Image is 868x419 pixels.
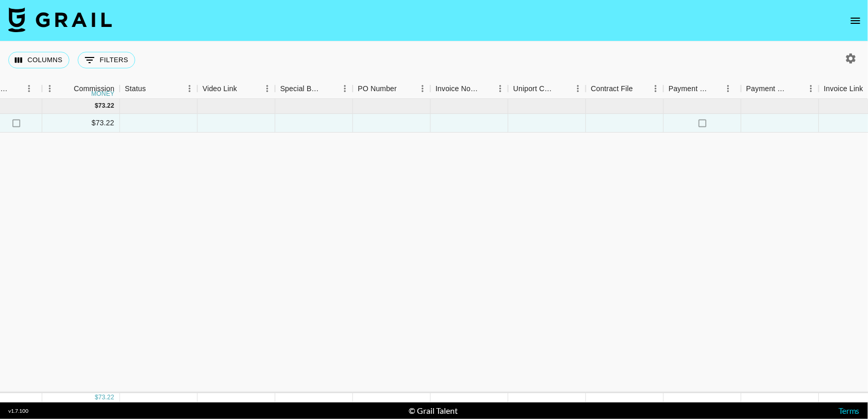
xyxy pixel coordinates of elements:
[591,79,633,99] div: Contract File
[648,81,663,96] button: Menu
[120,79,197,99] div: Status
[42,114,120,133] div: $73.22
[478,81,493,96] button: Sort
[98,393,114,402] div: 73.22
[669,79,709,99] div: Payment Sent
[803,81,819,96] button: Menu
[513,79,556,99] div: Uniport Contact Email
[508,79,586,99] div: Uniport Contact Email
[633,81,647,96] button: Sort
[237,81,252,96] button: Sort
[197,79,275,99] div: Video Link
[586,79,663,99] div: Contract File
[78,52,135,68] button: Show filters
[493,81,508,96] button: Menu
[397,81,411,96] button: Sort
[74,79,115,99] div: Commission
[323,81,337,96] button: Sort
[663,79,741,99] div: Payment Sent
[146,81,161,96] button: Sort
[430,79,508,99] div: Invoice Notes
[98,102,114,110] div: 73.22
[182,81,197,96] button: Menu
[556,81,570,96] button: Sort
[60,81,74,96] button: Sort
[21,81,37,96] button: Menu
[8,7,112,32] img: Grail Talent
[202,79,237,99] div: Video Link
[353,79,430,99] div: PO Number
[415,81,430,96] button: Menu
[741,79,819,99] div: Payment Sent Date
[95,102,98,110] div: $
[8,408,28,414] div: v 1.7.100
[275,79,353,99] div: Special Booking Type
[845,10,866,31] button: open drawer
[125,79,146,99] div: Status
[95,393,98,402] div: $
[91,91,114,97] div: money
[789,81,803,96] button: Sort
[838,406,860,415] a: Terms
[824,79,863,99] div: Invoice Link
[436,79,478,99] div: Invoice Notes
[280,79,323,99] div: Special Booking Type
[8,52,69,68] button: Select columns
[746,79,789,99] div: Payment Sent Date
[409,406,458,416] div: © Grail Talent
[720,81,736,96] button: Menu
[358,79,397,99] div: PO Number
[259,81,275,96] button: Menu
[337,81,353,96] button: Menu
[709,81,724,96] button: Sort
[42,81,57,96] button: Menu
[10,81,24,96] button: Sort
[570,81,586,96] button: Menu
